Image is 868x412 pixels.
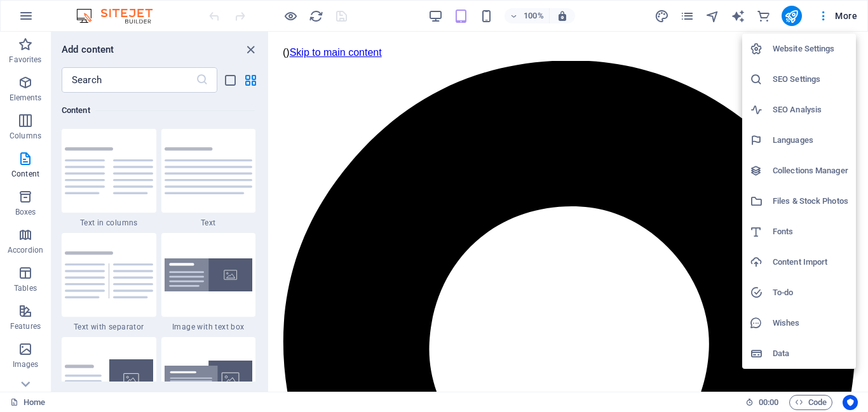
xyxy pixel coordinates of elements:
h6: Collections Manager [773,163,848,178]
h6: Fonts [773,224,848,239]
h6: To-do [773,285,848,300]
h6: Website Settings [773,41,848,56]
h6: Files & Stock Photos [773,194,848,209]
h6: Content Import [773,255,848,270]
h6: Languages [773,133,848,148]
h6: SEO Analysis [773,102,848,117]
a: Skip to main content [20,15,112,26]
h6: Wishes [773,316,848,331]
h6: Data [773,346,848,361]
h6: SEO Settings [773,72,848,87]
